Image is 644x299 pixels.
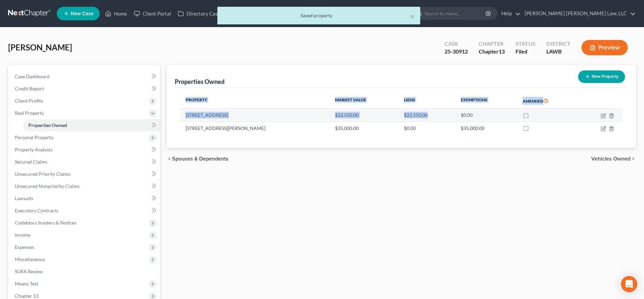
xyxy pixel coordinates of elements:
[546,40,571,48] div: District
[15,134,53,140] span: Personal Property
[9,70,160,83] a: Case Dashboard
[330,122,399,134] td: $35,000.00
[180,109,329,122] td: [STREET_ADDRESS]
[516,40,535,48] div: Status
[15,208,58,213] span: Executory Contracts
[15,232,30,238] span: Income
[9,180,160,192] a: Unsecured Nonpriority Claims
[15,183,79,189] span: Unsecured Nonpriority Claims
[479,40,505,48] div: Chapter
[517,93,578,109] th: Amended
[28,122,67,128] span: Properties Owned
[445,40,468,48] div: Case
[499,48,505,55] span: 13
[9,83,160,95] a: Credit Report
[546,48,571,56] div: LAWB
[15,281,38,286] span: Means Test
[455,122,517,134] td: $35,000.00
[578,70,625,83] button: New Property
[630,156,636,162] i: chevron_right
[399,122,455,134] td: $0.00
[15,293,39,299] span: Chapter 13
[15,244,34,250] span: Expenses
[175,78,224,86] div: Properties Owned
[180,122,329,134] td: [STREET_ADDRESS][PERSON_NAME]
[455,109,517,122] td: $0.00
[15,269,43,274] span: SOFA Review
[9,168,160,180] a: Unsecured Priority Claims
[479,48,505,56] div: Chapter
[223,12,415,19] div: Saved property
[23,119,160,131] a: Properties Owned
[9,265,160,278] a: SOFA Review
[399,93,455,109] th: Liens
[15,256,45,262] span: Miscellaneous
[172,156,229,162] span: Spouses & Dependents
[15,195,33,201] span: Lawsuits
[9,205,160,217] a: Executory Contracts
[330,109,399,122] td: $22,550.00
[167,156,229,162] button: chevron_left Spouses & Dependents
[591,156,636,162] button: Vehicles Owned chevron_right
[9,192,160,205] a: Lawsuits
[15,159,47,165] span: Secured Claims
[9,144,160,156] a: Property Analysis
[621,276,637,292] div: Open Intercom Messenger
[410,12,415,20] button: ×
[445,48,468,56] div: 25-30912
[8,42,72,52] span: [PERSON_NAME]
[180,93,329,109] th: Property
[591,156,630,162] span: Vehicles Owned
[15,110,44,116] span: Real Property
[581,40,628,55] button: Preview
[167,156,172,162] i: chevron_left
[455,93,517,109] th: Exemptions
[15,86,44,91] span: Credit Report
[15,220,76,226] span: Codebtors Insiders & Notices
[15,171,71,177] span: Unsecured Priority Claims
[330,93,399,109] th: Market Value
[15,73,49,79] span: Case Dashboard
[15,98,43,104] span: Client Profile
[399,109,455,122] td: $22,550.00
[516,48,535,56] div: Filed
[15,147,52,152] span: Property Analysis
[9,156,160,168] a: Secured Claims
